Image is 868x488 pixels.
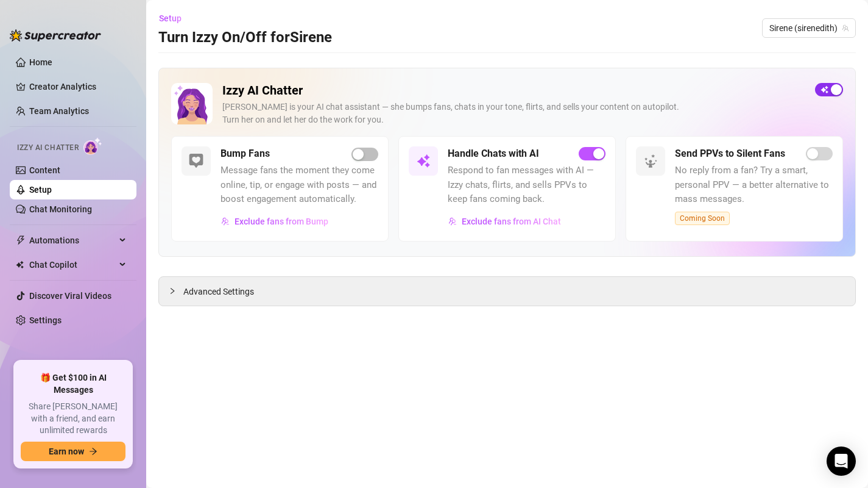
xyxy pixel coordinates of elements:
[29,165,60,175] a: Content
[222,83,805,98] h2: Izzy AI Chatter
[827,447,856,476] div: Open Intercom Messenger
[49,447,84,456] span: Earn now
[222,101,805,126] div: [PERSON_NAME] is your AI chat assistant — she bumps fans, chats in your tone, flirts, and sells y...
[189,154,203,168] img: svg%3e
[29,291,111,301] a: Discover Viral Videos
[29,57,52,67] a: Home
[448,146,539,161] h5: Handle Chats with AI
[16,260,24,269] img: Chat Copilot
[171,83,213,124] img: Izzy AI Chatter
[83,137,102,155] img: AI Chatter
[675,212,730,225] span: Coming Soon
[416,154,431,168] img: svg%3e
[158,28,332,48] h3: Turn Izzy On/Off for Sirene
[462,217,561,226] span: Exclude fans from AI Chat
[29,315,62,325] a: Settings
[221,217,230,226] img: svg%3e
[842,24,849,32] span: team
[183,285,254,298] span: Advanced Settings
[21,442,125,461] button: Earn nowarrow-right
[29,255,116,274] span: Chat Copilot
[675,163,833,207] span: No reply from a fan? Try a smart, personal PPV — a better alternative to mass messages.
[643,154,658,168] img: svg%3e
[29,77,127,96] a: Creator Analytics
[448,217,457,226] img: svg%3e
[17,142,79,154] span: Izzy AI Chatter
[221,146,270,161] h5: Bump Fans
[675,146,785,161] h5: Send PPVs to Silent Fans
[448,163,605,207] span: Respond to fan messages with AI — Izzy chats, flirts, and sells PPVs to keep fans coming back.
[448,212,562,231] button: Exclude fans from AI Chat
[89,447,97,456] span: arrow-right
[21,372,125,396] span: 🎁 Get $100 in AI Messages
[29,204,92,214] a: Chat Monitoring
[10,29,101,41] img: logo-BBDzfeDw.svg
[21,401,125,437] span: Share [PERSON_NAME] with a friend, and earn unlimited rewards
[29,185,52,195] a: Setup
[16,235,26,245] span: thunderbolt
[159,13,182,23] span: Setup
[29,231,116,250] span: Automations
[221,163,378,207] span: Message fans the moment they come online, tip, or engage with posts — and boost engagement automa...
[29,106,89,116] a: Team Analytics
[169,287,176,295] span: collapsed
[158,9,191,28] button: Setup
[169,284,183,298] div: collapsed
[769,19,849,37] span: Sirene (sirenedith)
[221,212,329,231] button: Exclude fans from Bump
[235,217,328,226] span: Exclude fans from Bump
